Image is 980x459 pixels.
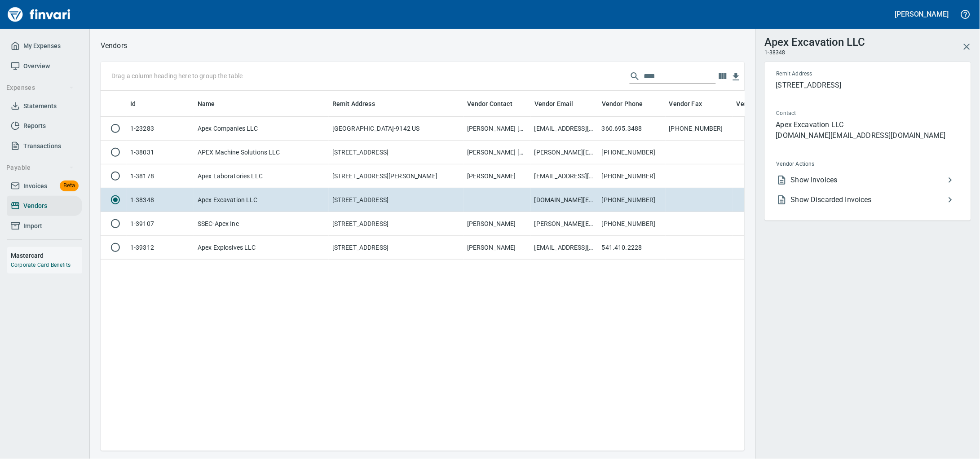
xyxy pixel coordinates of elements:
[3,79,78,96] button: Expenses
[23,101,57,112] span: Statements
[23,221,42,232] span: Import
[7,36,82,56] a: My Expenses
[329,212,464,236] td: [STREET_ADDRESS]
[531,164,598,188] td: [EMAIL_ADDRESS][DOMAIN_NAME]
[464,236,531,260] td: [PERSON_NAME]
[5,4,73,25] img: Finvari
[127,236,194,260] td: 1-39312
[329,164,464,188] td: [STREET_ADDRESS][PERSON_NAME]
[329,141,464,164] td: [STREET_ADDRESS]
[598,188,666,212] td: [PHONE_NUMBER]
[23,120,46,132] span: Reports
[598,117,666,141] td: 360.695.3488
[6,162,74,173] span: Payable
[467,98,524,109] span: Vendor Contact
[194,188,329,212] td: Apex Excavation LLC
[598,212,666,236] td: [PHONE_NUMBER]
[7,56,82,76] a: Overview
[6,82,74,93] span: Expenses
[666,117,733,141] td: [PHONE_NUMBER]
[111,71,243,80] p: Drag a column heading here to group the table
[194,141,329,164] td: APEX Machine Solutions LLC
[765,34,865,49] h3: Apex Excavation LLC
[127,117,194,141] td: 1-23283
[127,212,194,236] td: 1-39107
[7,176,82,196] a: InvoicesBeta
[7,136,82,156] a: Transactions
[777,109,877,118] span: Contact
[127,188,194,212] td: 1-38348
[598,236,666,260] td: 541.410.2228
[737,98,783,109] span: Vendor URL
[893,7,951,21] button: [PERSON_NAME]
[791,175,945,185] span: Show Invoices
[776,130,959,141] p: [DOMAIN_NAME][EMAIL_ADDRESS][DOMAIN_NAME]
[194,164,329,188] td: Apex Laboratories LLC
[194,117,329,141] td: Apex Companies LLC
[3,159,78,176] button: Payable
[130,98,147,109] span: Id
[198,98,215,109] span: Name
[464,164,531,188] td: [PERSON_NAME]
[101,40,127,51] nav: breadcrumb
[716,70,729,83] button: Choose columns to display
[777,70,885,79] span: Remit Address
[534,98,574,109] span: Vendor Email
[60,181,79,191] span: Beta
[127,141,194,164] td: 1-38031
[23,141,61,152] span: Transactions
[669,98,702,109] span: Vendor Fax
[7,96,82,116] a: Statements
[531,117,598,141] td: [EMAIL_ADDRESS][DOMAIN_NAME]
[329,236,464,260] td: [STREET_ADDRESS]
[11,262,71,268] a: Corporate Card Benefits
[194,236,329,260] td: Apex Explosives LLC
[127,164,194,188] td: 1-38178
[895,9,949,19] h5: [PERSON_NAME]
[669,98,714,109] span: Vendor Fax
[531,188,598,212] td: [DOMAIN_NAME][EMAIL_ADDRESS][DOMAIN_NAME]
[23,61,50,72] span: Overview
[464,117,531,141] td: [PERSON_NAME] [PHONE_NUMBER]
[776,119,959,130] p: Apex Excavation LLC
[329,188,464,212] td: [STREET_ADDRESS]
[602,98,643,109] span: Vendor Phone
[531,212,598,236] td: [PERSON_NAME][EMAIL_ADDRESS][DOMAIN_NAME]
[23,181,47,192] span: Invoices
[332,98,387,109] span: Remit Address
[332,98,375,109] span: Remit Address
[531,141,598,164] td: [PERSON_NAME][EMAIL_ADDRESS][DOMAIN_NAME]
[23,200,47,212] span: Vendors
[101,40,127,51] p: Vendors
[467,98,512,109] span: Vendor Contact
[464,212,531,236] td: [PERSON_NAME]
[329,117,464,141] td: [GEOGRAPHIC_DATA]-9142 US
[791,194,945,205] span: Show Discarded Invoices
[598,164,666,188] td: [PHONE_NUMBER]
[956,36,978,57] button: Close Vendor
[534,98,585,109] span: Vendor Email
[531,236,598,260] td: [EMAIL_ADDRESS][DOMAIN_NAME]
[7,216,82,236] a: Import
[737,98,771,109] span: Vendor URL
[7,196,82,216] a: Vendors
[765,49,786,57] span: 1-38348
[23,40,61,52] span: My Expenses
[602,98,655,109] span: Vendor Phone
[194,212,329,236] td: SSEC-Apex Inc
[598,141,666,164] td: [PHONE_NUMBER]
[776,80,959,91] p: [STREET_ADDRESS]
[777,160,886,169] span: Vendor Actions
[464,141,531,164] td: [PERSON_NAME] [PHONE_NUMBER]
[130,98,136,109] span: Id
[11,251,82,260] h6: Mastercard
[729,70,743,84] button: Download Table
[198,98,227,109] span: Name
[7,116,82,136] a: Reports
